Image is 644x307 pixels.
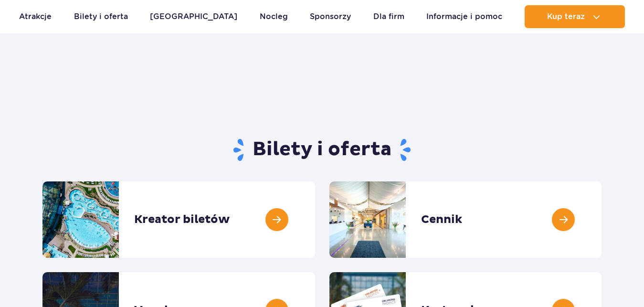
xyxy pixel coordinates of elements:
[547,12,585,21] span: Kup teraz
[373,5,404,28] a: Dla firm
[426,5,502,28] a: Informacje i pomoc
[42,138,602,162] h1: Bilety i oferta
[150,5,237,28] a: [GEOGRAPHIC_DATA]
[74,5,128,28] a: Bilety i oferta
[19,5,52,28] a: Atrakcje
[310,5,351,28] a: Sponsorzy
[525,5,625,28] button: Kup teraz
[260,5,288,28] a: Nocleg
